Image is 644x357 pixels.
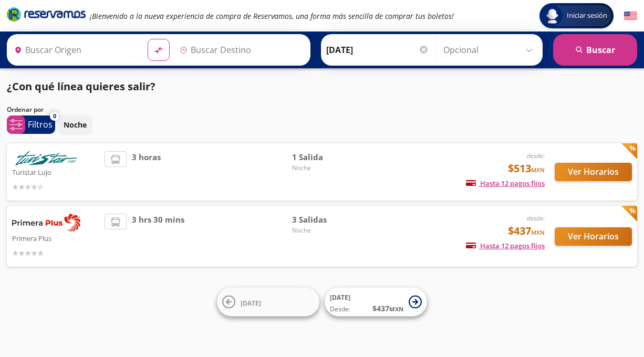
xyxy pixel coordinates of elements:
[10,37,139,63] input: Buscar Origen
[7,6,86,22] i: Brand Logo
[531,228,545,236] small: MXN
[58,114,92,135] button: Noche
[563,10,611,21] span: Iniciar sesión
[330,293,350,302] span: [DATE]
[389,305,403,313] small: MXN
[531,166,545,174] small: MXN
[12,214,80,232] img: Primera Plus
[12,151,80,165] img: Turistar Lujo
[132,214,184,259] span: 3 hrs 30 mins
[7,79,155,94] p: ¿Con qué línea quieres salir?
[7,6,86,25] a: Brand Logo
[555,227,632,246] button: Ver Horarios
[53,112,56,121] span: 0
[553,34,637,66] button: Buscar
[7,105,44,114] p: Ordenar por
[325,288,427,317] button: [DATE]Desde:$437MXN
[28,118,53,131] p: Filtros
[330,304,350,314] span: Desde:
[624,9,637,23] button: English
[12,165,99,178] p: Turistar Lujo
[241,298,261,307] span: [DATE]
[90,11,454,21] em: ¡Bienvenido a la nueva experiencia de compra de Reservamos, una forma más sencilla de comprar tus...
[12,232,99,244] p: Primera Plus
[7,115,55,134] button: 0Filtros
[527,214,545,223] em: desde:
[372,303,403,314] span: $ 437
[132,151,161,193] span: 3 horas
[527,151,545,160] em: desde:
[508,223,545,239] span: $437
[292,226,366,235] span: Noche
[217,288,319,317] button: [DATE]
[175,37,305,63] input: Buscar Destino
[443,37,537,63] input: Opcional
[555,163,632,181] button: Ver Horarios
[292,214,366,226] span: 3 Salidas
[508,161,545,176] span: $513
[292,151,366,163] span: 1 Salida
[64,119,87,130] p: Noche
[466,178,545,188] span: Hasta 12 pagos fijos
[292,163,366,173] span: Noche
[466,241,545,250] span: Hasta 12 pagos fijos
[326,37,429,63] input: Elegir Fecha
